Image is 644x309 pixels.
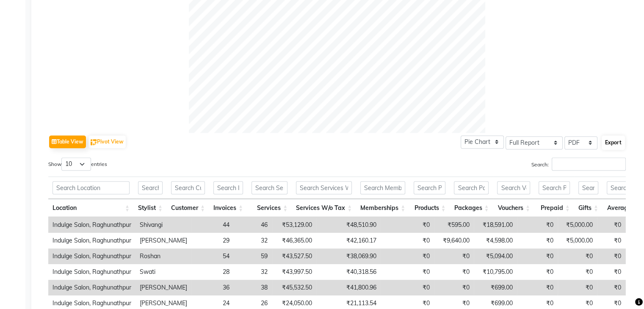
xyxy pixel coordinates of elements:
[48,199,134,217] th: Location: activate to sort column ascending
[558,233,597,248] td: ₹5,000.00
[474,280,517,295] td: ₹699.00
[356,199,409,217] th: Memberships: activate to sort column ascending
[272,264,316,280] td: ₹43,997.50
[88,135,126,148] button: Pivot View
[381,217,434,233] td: ₹0
[434,264,474,280] td: ₹0
[213,181,243,194] input: Search Invoices
[574,199,603,217] th: Gifts: activate to sort column ascending
[234,264,272,280] td: 32
[607,181,638,194] input: Search Average
[191,217,234,233] td: 44
[135,233,191,248] td: [PERSON_NAME]
[191,280,234,295] td: 36
[234,233,272,248] td: 32
[517,233,558,248] td: ₹0
[48,157,107,171] label: Show entries
[602,135,625,150] button: Export
[360,181,405,194] input: Search Memberships
[135,217,191,233] td: Shivangi
[517,280,558,295] td: ₹0
[272,280,316,295] td: ₹45,532.50
[381,280,434,295] td: ₹0
[292,199,356,217] th: Services W/o Tax: activate to sort column ascending
[234,280,272,295] td: 38
[534,199,574,217] th: Prepaid: activate to sort column ascending
[558,264,597,280] td: ₹0
[91,139,97,146] img: pivot.png
[474,248,517,264] td: ₹5,094.00
[493,199,534,217] th: Vouchers: activate to sort column ascending
[558,280,597,295] td: ₹0
[53,181,130,194] input: Search Location
[558,217,597,233] td: ₹5,000.00
[316,248,381,264] td: ₹38,069.90
[167,199,209,217] th: Customer: activate to sort column ascending
[191,264,234,280] td: 28
[272,248,316,264] td: ₹43,527.50
[48,217,135,233] td: Indulge Salon, Raghunathpur
[434,217,474,233] td: ₹595.00
[434,280,474,295] td: ₹0
[597,217,625,233] td: ₹0
[409,199,450,217] th: Products: activate to sort column ascending
[381,264,434,280] td: ₹0
[597,264,625,280] td: ₹0
[48,280,135,295] td: Indulge Salon, Raghunathpur
[316,233,381,248] td: ₹42,160.17
[474,264,517,280] td: ₹10,795.00
[48,264,135,280] td: Indulge Salon, Raghunathpur
[531,157,626,171] label: Search:
[316,217,381,233] td: ₹48,510.90
[597,248,625,264] td: ₹0
[134,199,167,217] th: Stylist: activate to sort column ascending
[603,199,642,217] th: Average: activate to sort column ascending
[135,280,191,295] td: [PERSON_NAME]
[517,264,558,280] td: ₹0
[597,280,625,295] td: ₹0
[414,181,445,194] input: Search Products
[135,248,191,264] td: Roshan
[517,248,558,264] td: ₹0
[517,217,558,233] td: ₹0
[552,157,626,171] input: Search:
[539,181,570,194] input: Search Prepaid
[191,233,234,248] td: 29
[316,280,381,295] td: ₹41,800.96
[454,181,489,194] input: Search Packages
[247,199,292,217] th: Services: activate to sort column ascending
[381,248,434,264] td: ₹0
[234,248,272,264] td: 59
[191,248,234,264] td: 54
[578,181,598,194] input: Search Gifts
[597,233,625,248] td: ₹0
[138,181,163,194] input: Search Stylist
[135,264,191,280] td: Swati
[558,248,597,264] td: ₹0
[474,233,517,248] td: ₹4,598.00
[296,181,352,194] input: Search Services W/o Tax
[272,217,316,233] td: ₹53,129.00
[316,264,381,280] td: ₹40,318.56
[474,217,517,233] td: ₹18,591.00
[381,233,434,248] td: ₹0
[209,199,247,217] th: Invoices: activate to sort column ascending
[434,233,474,248] td: ₹9,640.00
[497,181,530,194] input: Search Vouchers
[450,199,493,217] th: Packages: activate to sort column ascending
[434,248,474,264] td: ₹0
[272,233,316,248] td: ₹46,365.00
[234,217,272,233] td: 46
[49,135,86,148] button: Table View
[171,181,205,194] input: Search Customer
[48,248,135,264] td: Indulge Salon, Raghunathpur
[252,181,287,194] input: Search Services
[61,157,91,171] select: Showentries
[48,233,135,248] td: Indulge Salon, Raghunathpur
